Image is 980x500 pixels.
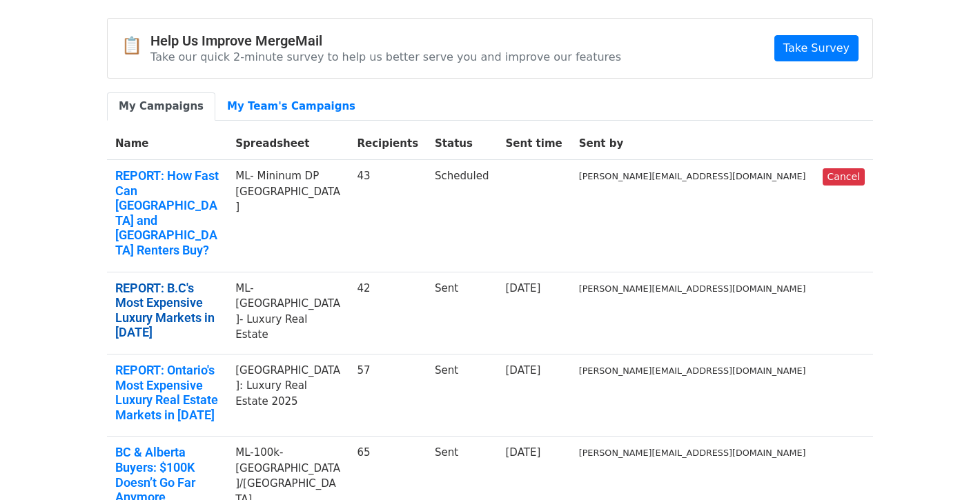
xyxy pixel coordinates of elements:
td: 42 [349,272,427,354]
td: Sent [427,272,497,354]
a: My Team's Campaigns [215,92,367,121]
td: ML- Mininum DP [GEOGRAPHIC_DATA] [227,160,349,272]
a: [DATE] [506,364,541,377]
th: Sent by [571,128,814,160]
iframe: Chat Widget [911,434,980,500]
a: My Campaigns [107,92,215,121]
td: 57 [349,354,427,436]
a: [DATE] [506,282,541,294]
a: REPORT: Ontario's Most Expensive Luxury Real Estate Markets in [DATE] [115,363,219,422]
p: Take our quick 2-minute survey to help us better serve you and improve our features [150,50,621,64]
a: REPORT: How Fast Can [GEOGRAPHIC_DATA] and [GEOGRAPHIC_DATA] Renters Buy? [115,168,219,258]
h4: Help Us Improve MergeMail [150,32,621,49]
a: REPORT: B.C's Most Expensive Luxury Markets in [DATE] [115,281,219,340]
td: 43 [349,160,427,272]
small: [PERSON_NAME][EMAIL_ADDRESS][DOMAIN_NAME] [579,171,806,181]
a: Cancel [823,168,865,186]
small: [PERSON_NAME][EMAIL_ADDRESS][DOMAIN_NAME] [579,366,806,376]
td: Scheduled [427,160,497,272]
th: Spreadsheet [227,128,349,160]
small: [PERSON_NAME][EMAIL_ADDRESS][DOMAIN_NAME] [579,283,806,294]
td: [GEOGRAPHIC_DATA]: Luxury Real Estate 2025 [227,354,349,436]
a: [DATE] [506,446,541,459]
th: Sent time [498,128,571,160]
td: Sent [427,354,497,436]
span: 📋 [121,36,150,56]
a: Take Survey [774,35,859,61]
td: ML-[GEOGRAPHIC_DATA]- Luxury Real Estate [227,272,349,354]
th: Recipients [349,128,427,160]
th: Status [427,128,497,160]
th: Name [107,128,227,160]
small: [PERSON_NAME][EMAIL_ADDRESS][DOMAIN_NAME] [579,448,806,458]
